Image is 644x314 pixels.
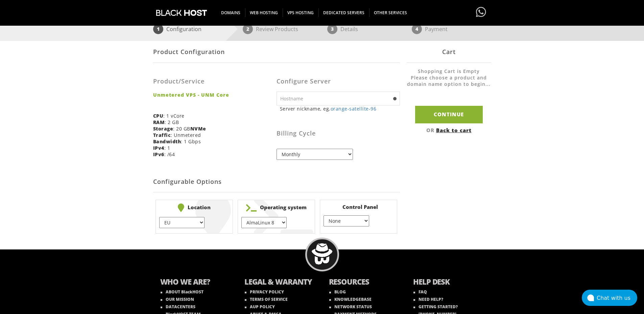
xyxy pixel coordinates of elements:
span: WEB HOSTING [245,8,283,17]
a: FAQ [413,289,427,295]
p: Payment [425,24,448,34]
b: CPU [153,113,164,119]
b: IPv6 [153,151,164,158]
span: DOMAINS [216,8,245,17]
b: Bandwidth [153,138,181,145]
select: } } } } } } [159,217,205,228]
b: RAM [153,119,165,125]
p: Configuration [166,24,201,34]
small: Server nickname, eg. [280,105,400,112]
h3: Product/Service [153,78,271,85]
a: ABOUT BlackHOST [161,289,204,295]
input: Hostname [277,92,400,105]
span: 3 [327,24,337,34]
span: 4 [412,24,422,34]
a: KNOWLEDGEBASE [329,296,372,302]
div: OR [407,127,491,134]
b: Traffic [153,132,171,138]
div: : 1 vCore : 2 GB : 20 GB : Unmetered : 1 Gbps : 1 : /64 [153,68,277,163]
img: BlackHOST mascont, Blacky. [311,243,333,265]
b: Operating system [241,203,311,212]
div: Chat with us [597,295,637,301]
b: Location [159,203,229,212]
h2: Configurable Options [153,172,400,192]
b: Storage [153,125,173,132]
a: AUP POLICY [245,304,275,310]
p: Review Products [256,24,298,34]
li: Shopping Cart is Empty Please choose a product and domain name option to begin... [407,68,491,94]
a: OUR MISSION [161,296,194,302]
a: PRIVACY POLICY [245,289,284,295]
a: Back to cart [436,127,472,134]
b: WHO WE ARE? [160,276,231,288]
b: HELP DESK [413,276,484,288]
a: TERMS OF SERVICE [245,296,288,302]
a: NETWORK STATUS [329,304,372,310]
h3: Billing Cycle [277,130,400,137]
span: 1 [153,24,163,34]
strong: Unmetered VPS - UNM Core [153,92,271,98]
h3: Configure Server [277,78,400,85]
select: } } } } } } } } } } } } } } } } } } } } } [241,217,287,228]
a: NEED HELP? [413,296,443,302]
b: RESOURCES [329,276,400,288]
div: Cart [407,41,491,63]
button: Chat with us [582,290,637,306]
b: NVMe [190,125,206,132]
b: Control Panel [324,203,393,210]
a: BLOG [329,289,346,295]
a: GETTING STARTED? [413,304,458,310]
p: Details [340,24,358,34]
span: VPS HOSTING [283,8,319,17]
b: LEGAL & WARANTY [244,276,315,288]
span: OTHER SERVICES [369,8,412,17]
a: DATACENTERS [161,304,195,310]
b: IPv4 [153,145,164,151]
a: orange-satellite-96 [331,105,377,112]
select: } } } } [324,215,369,226]
input: Continue [415,106,483,123]
span: 2 [243,24,253,34]
div: Product Configuration [153,41,400,63]
span: DEDICATED SERVERS [318,8,369,17]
